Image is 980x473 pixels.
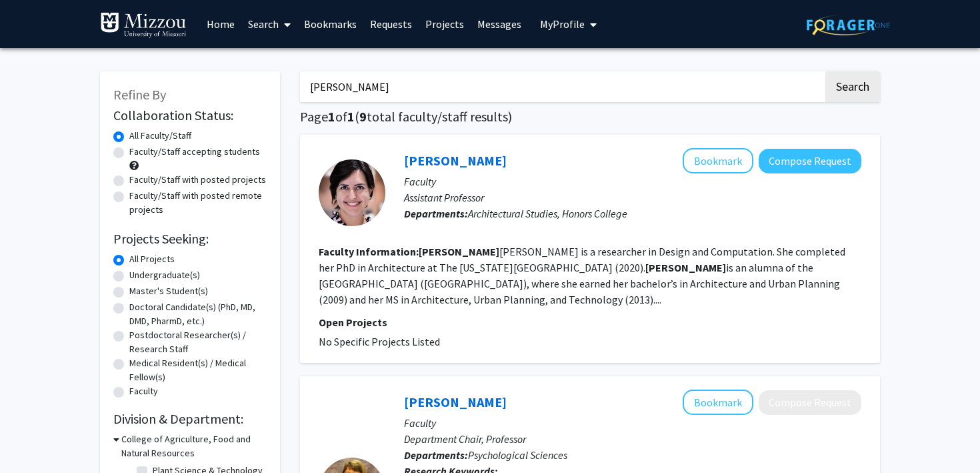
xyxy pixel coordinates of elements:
img: ForagerOne Logo [807,15,890,35]
h2: Projects Seeking: [113,231,267,247]
p: Department Chair, Professor [404,431,861,447]
span: Architectural Studies, Honors College [468,207,627,220]
span: No Specific Projects Listed [319,335,440,348]
h2: Division & Department: [113,411,267,427]
p: Open Projects [319,314,861,330]
span: 1 [328,108,335,125]
b: Faculty Information: [319,245,419,258]
button: Add Debora Bell to Bookmarks [683,390,753,415]
label: Master's Student(s) [129,284,208,298]
p: Faculty [404,415,861,431]
label: Faculty/Staff accepting students [129,145,260,159]
fg-read-more: [PERSON_NAME] is a researcher in Design and Computation. She completed her PhD in Architecture at... [319,245,845,306]
img: University of Missouri Logo [100,12,187,39]
input: Search Keywords [300,71,823,102]
h3: College of Agriculture, Food and Natural Resources [121,432,267,460]
b: Departments: [404,448,468,462]
button: Add Debora Verniz to Bookmarks [683,148,753,173]
label: Medical Resident(s) / Medical Fellow(s) [129,356,267,384]
label: Doctoral Candidate(s) (PhD, MD, DMD, PharmD, etc.) [129,300,267,328]
a: [PERSON_NAME] [404,394,507,410]
p: Assistant Professor [404,189,861,205]
p: Faculty [404,173,861,189]
label: Faculty/Staff with posted remote projects [129,189,267,217]
a: Requests [363,1,419,47]
label: Undergraduate(s) [129,268,200,282]
button: Compose Request to Debora Verniz [759,149,861,173]
span: Psychological Sciences [468,448,567,462]
span: Refine By [113,86,166,103]
button: Search [825,71,880,102]
a: Bookmarks [297,1,363,47]
label: All Projects [129,252,175,266]
a: Search [241,1,297,47]
label: All Faculty/Staff [129,129,191,143]
b: [PERSON_NAME] [419,245,499,258]
label: Faculty/Staff with posted projects [129,173,266,187]
b: Departments: [404,207,468,220]
b: [PERSON_NAME] [645,261,726,274]
a: [PERSON_NAME] [404,152,507,169]
span: My Profile [540,17,585,31]
h2: Collaboration Status: [113,107,267,123]
a: Home [200,1,241,47]
iframe: Chat [10,413,57,463]
label: Faculty [129,384,158,398]
h1: Page of ( total faculty/staff results) [300,109,880,125]
label: Postdoctoral Researcher(s) / Research Staff [129,328,267,356]
button: Compose Request to Debora Bell [759,390,861,415]
a: Messages [471,1,528,47]
span: 1 [347,108,355,125]
a: Projects [419,1,471,47]
span: 9 [359,108,367,125]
